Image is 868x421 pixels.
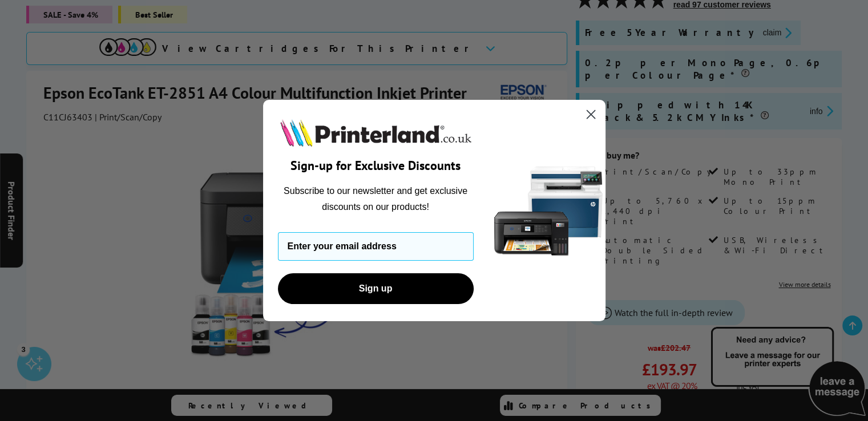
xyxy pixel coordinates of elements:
input: Enter your email address [278,232,474,261]
span: Subscribe to our newsletter and get exclusive discounts on our products! [284,186,467,212]
span: Sign-up for Exclusive Discounts [290,157,461,173]
img: Printerland.co.uk [278,117,474,149]
img: 5290a21f-4df8-4860-95f4-ea1e8d0e8904.png [491,100,605,322]
button: Sign up [278,273,474,304]
button: Close dialog [581,104,601,124]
